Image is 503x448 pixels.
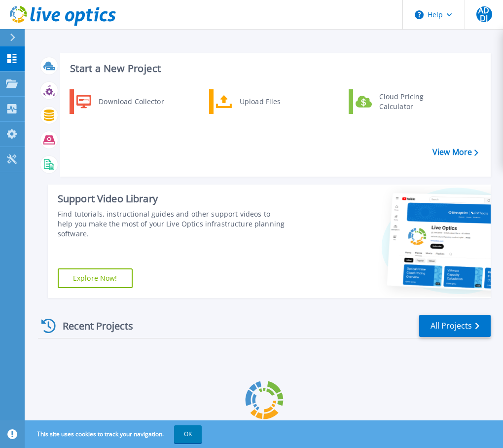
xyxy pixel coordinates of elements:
a: Download Collector [70,89,171,114]
div: Support Video Library [58,192,286,205]
a: All Projects [419,315,491,337]
h3: Start a New Project [70,63,478,74]
span: This site uses cookies to track your navigation. [27,425,202,443]
div: Download Collector [94,92,168,112]
a: Cloud Pricing Calculator [349,89,450,114]
div: Find tutorials, instructional guides and other support videos to help you make the most of your L... [58,209,286,239]
a: Upload Files [209,89,310,114]
button: OK [174,425,202,443]
a: View More [432,148,478,157]
div: Cloud Pricing Calculator [374,92,447,112]
span: ADDJ [476,6,492,22]
div: Recent Projects [38,314,146,338]
div: Upload Files [235,92,308,112]
a: Explore Now! [58,268,133,288]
